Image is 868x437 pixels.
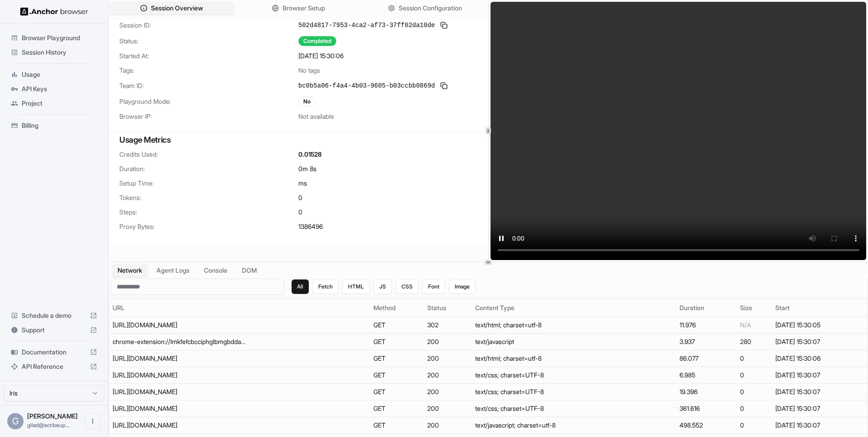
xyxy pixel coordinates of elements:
[472,367,676,384] td: text/css; charset=UTF-8
[424,334,472,350] td: 200
[7,96,101,111] div: Project
[772,417,868,434] td: [DATE] 15:30:07
[119,222,298,231] span: Proxy Bytes:
[20,7,88,16] img: Anchor Logo
[396,279,419,294] button: CSS
[298,150,322,159] span: 0.01528
[22,84,97,93] span: API Keys
[312,279,339,294] button: Fetch
[772,317,868,334] td: [DATE] 15:30:05
[427,303,468,312] div: Status
[370,384,424,400] td: GET
[236,264,262,277] button: DOM
[119,150,298,159] span: Credits Used:
[424,350,472,367] td: 200
[119,208,298,217] span: Steps:
[472,350,676,367] td: text/html; charset=utf-8
[119,112,298,121] span: Browser IP:
[370,367,424,384] td: GET
[119,21,298,30] span: Session ID:
[342,279,370,294] button: HTML
[22,362,86,371] span: API Reference
[22,325,86,335] span: Support
[22,48,97,57] span: Session History
[298,51,344,60] span: [DATE] 15:30:06
[119,51,298,60] span: Started At:
[119,164,298,173] span: Duration:
[298,36,336,46] div: Completed
[740,303,769,312] div: Size
[7,45,101,60] div: Session History
[373,279,392,294] button: JS
[292,279,309,294] button: All
[424,367,472,384] td: 200
[772,350,868,367] td: [DATE] 15:30:06
[112,264,147,277] button: Network
[22,121,97,130] span: Billing
[151,4,203,13] span: Session Overview
[736,417,772,434] td: 0
[113,404,248,413] div: https://auth.weightwatchers.com/v2/login/_next/static/css/bc738a5d246fc64d.css
[370,400,424,417] td: GET
[27,422,70,428] span: gilad@scribeup.io
[7,345,101,359] div: Documentation
[772,400,868,417] td: [DATE] 15:30:07
[113,321,248,330] div: https://auth.weightwatchers.com/v2/login
[370,350,424,367] td: GET
[113,421,248,430] div: https://cdn.optimizely.com/js/2320460149.js
[151,264,195,277] button: Agent Logs
[399,4,462,13] span: Session Configuration
[740,321,751,329] span: N/A
[113,303,366,312] div: URL
[298,81,435,90] span: bc0b5a06-f4a4-4b03-9605-b03ccbb0869d
[472,317,676,334] td: text/html; charset=utf-8
[736,350,772,367] td: 0
[119,37,298,46] span: Status:
[113,371,248,380] div: https://auth.weightwatchers.com/v2/login/webfonts/webfonts.css
[7,82,101,96] div: API Keys
[298,193,302,202] span: 0
[736,400,772,417] td: 0
[298,66,320,75] span: No tags
[7,413,24,429] div: G
[22,70,97,79] span: Usage
[298,164,316,173] span: 0m 8s
[736,334,772,350] td: 280
[7,31,101,45] div: Browser Playground
[119,81,298,90] span: Team ID:
[22,33,97,42] span: Browser Playground
[119,134,477,146] h3: Usage Metrics
[772,334,868,350] td: [DATE] 15:30:07
[676,317,736,334] td: 11.976
[676,367,736,384] td: 6.985
[113,354,248,363] div: https://auth.weightwatchers.com/v2/login/
[370,334,424,350] td: GET
[7,323,101,337] div: Support
[676,417,736,434] td: 498.552
[424,417,472,434] td: 200
[7,67,101,82] div: Usage
[370,417,424,434] td: GET
[198,264,233,277] button: Console
[775,303,864,312] div: Start
[424,400,472,417] td: 200
[119,179,298,188] span: Setup Time:
[298,222,323,231] span: 1386496
[472,400,676,417] td: text/css; charset=UTF-8
[736,384,772,400] td: 0
[119,66,298,75] span: Tags:
[22,311,86,320] span: Schedule a demo
[27,412,78,420] span: Gilad Spitzer
[472,334,676,350] td: text/javascript
[85,413,101,429] button: Open menu
[119,97,298,106] span: Playground Mode:
[424,384,472,400] td: 200
[298,179,307,188] span: ms
[119,193,298,202] span: Tokens:
[422,279,445,294] button: Font
[475,303,673,312] div: Content Type
[7,359,101,374] div: API Reference
[7,308,101,323] div: Schedule a demo
[424,317,472,334] td: 302
[472,384,676,400] td: text/css; charset=UTF-8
